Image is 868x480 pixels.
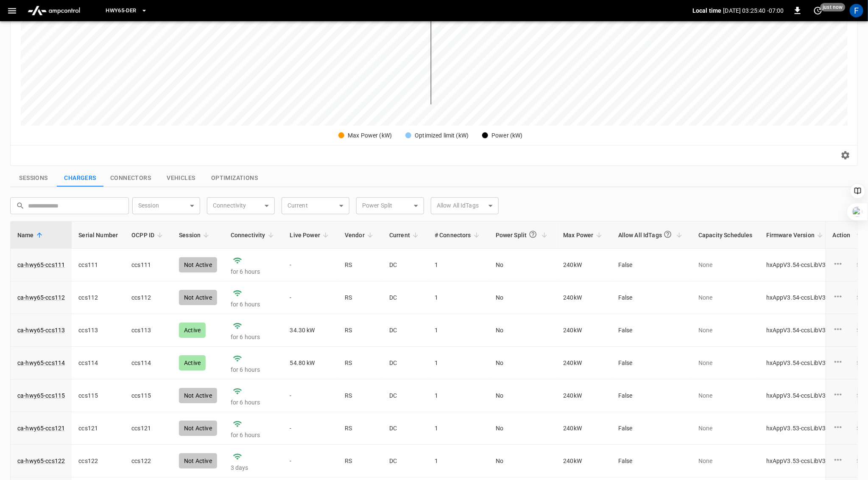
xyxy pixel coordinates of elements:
[338,314,382,347] td: RS
[72,314,125,347] td: ccs113
[179,257,217,272] div: Not Active
[125,281,172,314] td: ccs112
[283,249,338,281] td: -
[692,222,759,249] th: Capacity Schedules
[72,347,125,379] td: ccs114
[103,169,158,187] button: show latest connectors
[179,453,217,469] div: Not Active
[131,230,165,240] span: OCPP ID
[382,347,428,379] td: DC
[179,230,212,240] span: Session
[698,359,753,367] p: None
[338,445,382,477] td: RS
[759,281,838,314] td: hxAppV3.54-ccsLibV3.4
[338,347,382,379] td: RS
[231,230,276,240] span: Connectivity
[382,412,428,445] td: DC
[382,379,428,412] td: DC
[231,333,276,341] p: for 6 hours
[72,281,125,314] td: ccs112
[698,424,753,432] p: None
[489,347,557,379] td: No
[17,391,65,400] a: ca-hwy65-ccs115
[759,347,838,379] td: hxAppV3.54-ccsLibV3.4
[557,379,611,412] td: 240 kW
[557,249,611,281] td: 240 kW
[564,230,605,240] span: Max Power
[125,445,172,477] td: ccs122
[338,281,382,314] td: RS
[759,379,838,412] td: hxAppV3.54-ccsLibV3.4
[382,249,428,281] td: DC
[231,300,276,309] p: for 6 hours
[833,324,851,337] div: charge point options
[179,290,217,305] div: Not Active
[611,445,692,477] td: False
[231,267,276,276] p: for 6 hours
[698,391,753,400] p: None
[389,230,421,240] span: Current
[489,379,557,412] td: No
[489,445,557,477] td: No
[24,3,84,19] img: ampcontrol.io logo
[125,412,172,445] td: ccs121
[17,230,45,240] span: Name
[833,455,851,467] div: charge point options
[17,359,65,367] a: ca-hwy65-ccs114
[489,314,557,347] td: No
[611,347,692,379] td: False
[611,314,692,347] td: False
[557,445,611,477] td: 240 kW
[759,249,838,281] td: hxAppV3.54-ccsLibV3.4
[557,281,611,314] td: 240 kW
[766,230,826,240] span: Firmware Version
[125,249,172,281] td: ccs111
[72,445,125,477] td: ccs122
[759,445,838,477] td: hxAppV3.53-ccsLibV3.4
[204,169,265,187] button: show latest optimizations
[611,412,692,445] td: False
[557,314,611,347] td: 240 kW
[125,314,172,347] td: ccs113
[692,6,722,15] p: Local time
[17,457,65,465] a: ca-hwy65-ccs122
[102,3,151,19] button: HWY65-DER
[826,222,857,249] th: Action
[489,281,557,314] td: No
[382,314,428,347] td: DC
[435,230,482,240] span: # Connectors
[231,431,276,439] p: for 6 hours
[382,445,428,477] td: DC
[428,249,489,281] td: 1
[57,169,103,187] button: show latest charge points
[72,412,125,445] td: ccs121
[283,379,338,412] td: -
[833,422,851,435] div: charge point options
[833,389,851,402] div: charge point options
[17,326,65,334] a: ca-hwy65-ccs113
[125,379,172,412] td: ccs115
[72,379,125,412] td: ccs115
[698,457,753,465] p: None
[283,347,338,379] td: 54.80 kW
[698,293,753,302] p: None
[611,249,692,281] td: False
[17,424,65,432] a: ca-hwy65-ccs121
[428,412,489,445] td: 1
[338,412,382,445] td: RS
[611,281,692,314] td: False
[833,291,851,304] div: charge point options
[290,230,332,240] span: Live Power
[557,347,611,379] td: 240 kW
[833,356,851,369] div: charge point options
[231,463,276,472] p: 3 days
[283,281,338,314] td: -
[338,379,382,412] td: RS
[415,131,469,140] div: Optimized limit (kW)
[231,398,276,407] p: for 6 hours
[428,281,489,314] td: 1
[833,258,851,271] div: charge point options
[179,355,206,371] div: Active
[125,347,172,379] td: ccs114
[759,314,838,347] td: hxAppV3.54-ccsLibV3.4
